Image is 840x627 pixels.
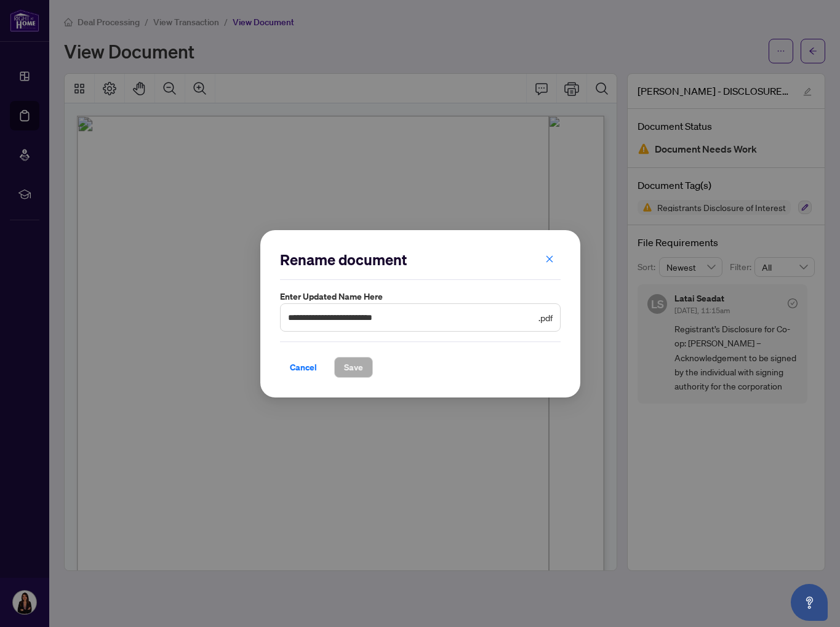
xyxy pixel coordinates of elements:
label: Enter updated name here [280,290,561,303]
button: Open asap [791,584,828,621]
h2: Rename document [280,250,561,270]
span: Cancel [290,357,317,377]
span: .pdf [538,310,553,324]
button: Cancel [280,356,327,377]
button: Save [334,356,373,377]
span: close [545,254,554,263]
